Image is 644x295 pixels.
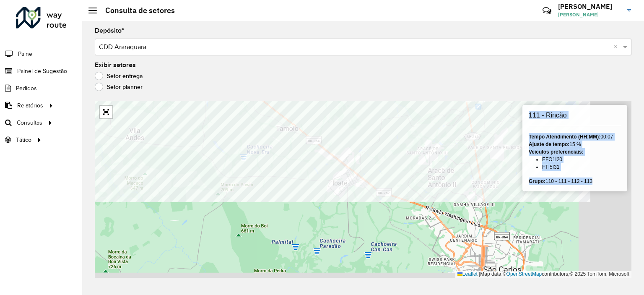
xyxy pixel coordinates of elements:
[16,84,37,93] span: Pedidos
[529,134,600,140] strong: Tempo Atendimento (HH:MM):
[479,271,480,277] span: |
[506,271,542,277] a: OpenStreetMap
[529,133,621,141] div: 00:07
[529,141,569,147] strong: Ajuste de tempo:
[100,106,112,118] a: Abrir mapa em tela cheia
[542,163,621,171] li: FTI5I31
[17,67,67,76] span: Painel de Sugestão
[95,83,143,91] label: Setor planner
[18,50,34,58] span: Painel
[457,271,478,277] a: Leaflet
[95,72,143,80] label: Setor entrega
[97,6,175,15] h2: Consulta de setores
[17,118,42,127] span: Consultas
[95,60,136,70] label: Exibir setores
[455,271,631,278] div: Map data © contributors,© 2025 TomTom, Microsoft
[529,178,621,185] div: 110 - 111 - 112 - 113
[529,111,621,119] h6: 111 - Rincão
[529,149,584,155] strong: Veículos preferenciais:
[614,42,621,52] span: Clear all
[538,2,556,20] a: Contato Rápido
[542,156,621,163] li: EFO1I20
[95,26,124,36] label: Depósito
[558,3,621,10] h3: [PERSON_NAME]
[16,136,31,144] span: Tático
[529,178,545,184] strong: Grupo:
[558,11,621,18] span: [PERSON_NAME]
[17,101,43,110] span: Relatórios
[529,141,621,148] div: 15 %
